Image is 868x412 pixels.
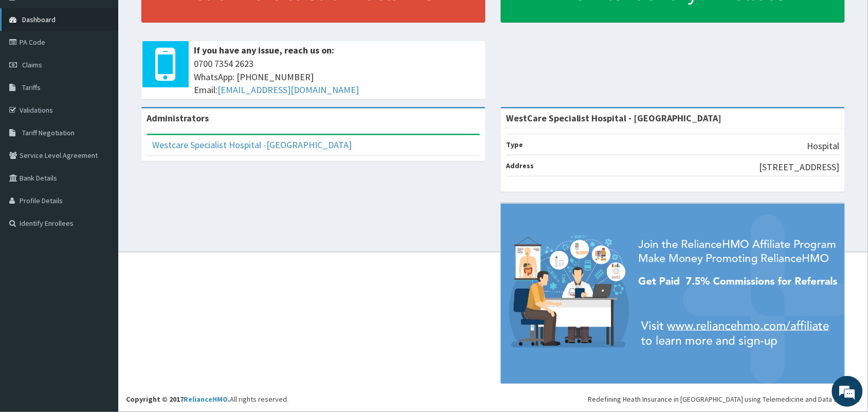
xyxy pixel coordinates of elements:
[22,83,41,92] span: Tariffs
[506,161,534,170] b: Address
[194,44,334,56] b: If you have any issue, reach us on:
[759,160,840,174] p: [STREET_ADDRESS]
[126,395,230,404] strong: Copyright © 2017 .
[588,394,860,404] div: Redefining Heath Insurance in [GEOGRAPHIC_DATA] using Telemedicine and Data Science!
[501,204,845,384] img: provider-team-banner.png
[152,139,352,151] a: Westcare Specialist Hospital -[GEOGRAPHIC_DATA]
[506,140,523,149] b: Type
[506,112,722,124] strong: WestCare Specialist Hospital - [GEOGRAPHIC_DATA]
[218,84,359,96] a: [EMAIL_ADDRESS][DOMAIN_NAME]
[22,128,75,137] span: Tariff Negotiation
[807,139,840,153] p: Hospital
[22,60,42,69] span: Claims
[118,252,868,412] footer: All rights reserved.
[184,395,228,404] a: RelianceHMO
[147,112,209,124] b: Administrators
[194,57,480,97] span: 0700 7354 2623 WhatsApp: [PHONE_NUMBER] Email:
[22,15,56,24] span: Dashboard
